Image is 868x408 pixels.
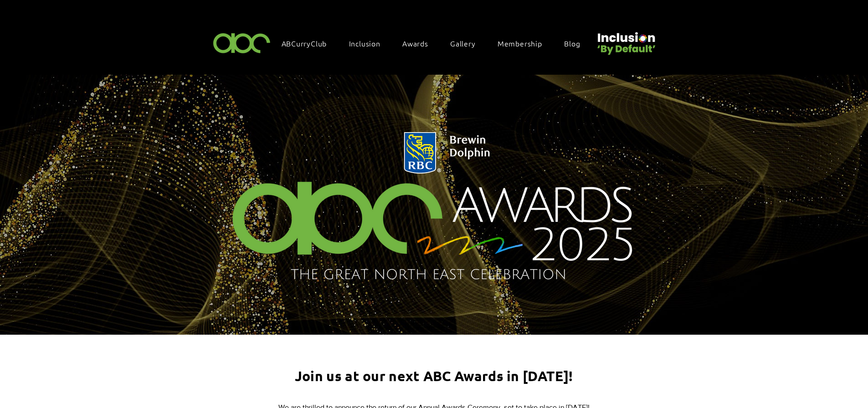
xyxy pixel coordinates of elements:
[450,38,476,48] span: Gallery
[349,38,380,48] span: Inclusion
[208,122,660,294] img: Northern Insights Double Pager Apr 2025.png
[402,38,428,48] span: Awards
[594,25,657,56] img: Untitled design (22).png
[560,34,594,53] a: Blog
[564,38,580,48] span: Blog
[398,34,442,53] div: Awards
[282,38,327,48] span: ABCurryClub
[277,34,594,53] nav: Site
[277,34,341,53] a: ABCurryClub
[498,38,542,48] span: Membership
[344,34,394,53] div: Inclusion
[446,34,489,53] a: Gallery
[211,29,273,56] img: ABC-Logo-Blank-Background-01-01-2.png
[493,34,556,53] a: Membership
[295,367,573,384] span: Join us at our next ABC Awards in [DATE]!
